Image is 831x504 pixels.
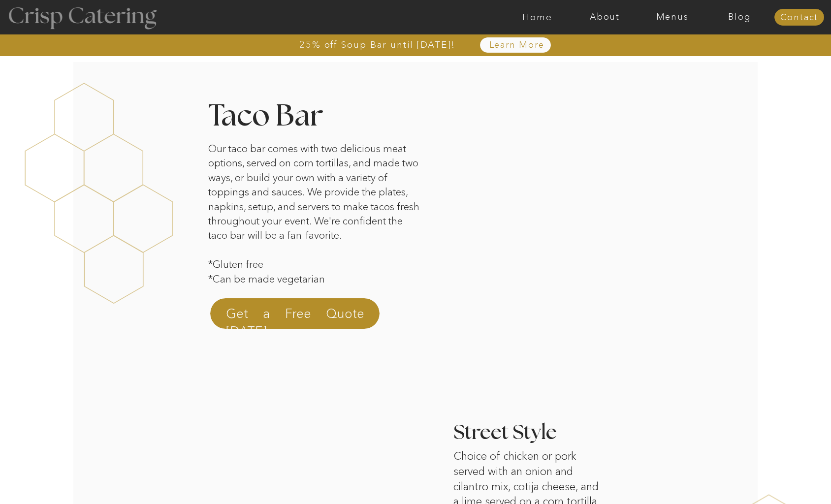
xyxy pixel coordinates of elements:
a: Menus [639,12,706,22]
a: 25% off Soup Bar until [DATE]! [264,40,491,50]
a: Contact [774,13,824,23]
a: Get a Free Quote [DATE] [226,305,364,328]
a: Home [504,12,571,22]
h3: Street Style [453,423,610,444]
p: Our taco bar comes with two delicious meat options, served on corn tortillas, and made two ways, ... [208,141,423,295]
a: Blog [706,12,773,22]
a: About [571,12,639,22]
h2: Taco Bar [208,102,397,128]
a: Learn More [466,40,567,50]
